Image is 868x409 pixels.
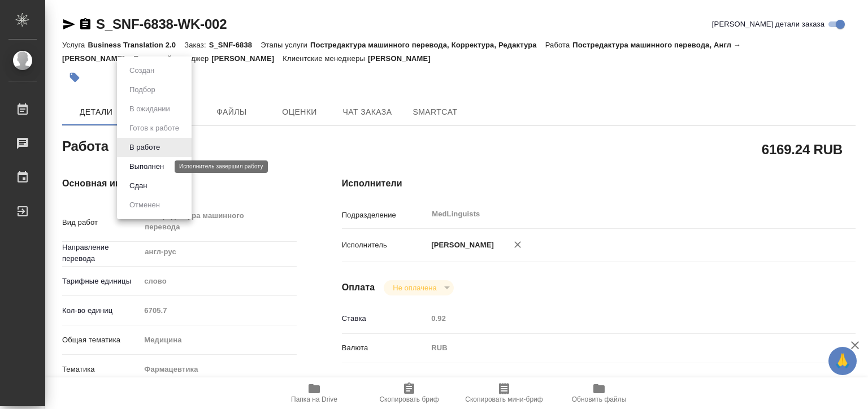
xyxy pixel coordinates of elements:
[126,103,173,115] button: В ожидании
[126,122,183,134] button: Готов к работе
[126,141,163,154] button: В работе
[126,84,159,96] button: Подбор
[126,180,150,192] button: Сдан
[126,64,158,77] button: Создан
[126,160,167,173] button: Выполнен
[126,199,163,211] button: Отменен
